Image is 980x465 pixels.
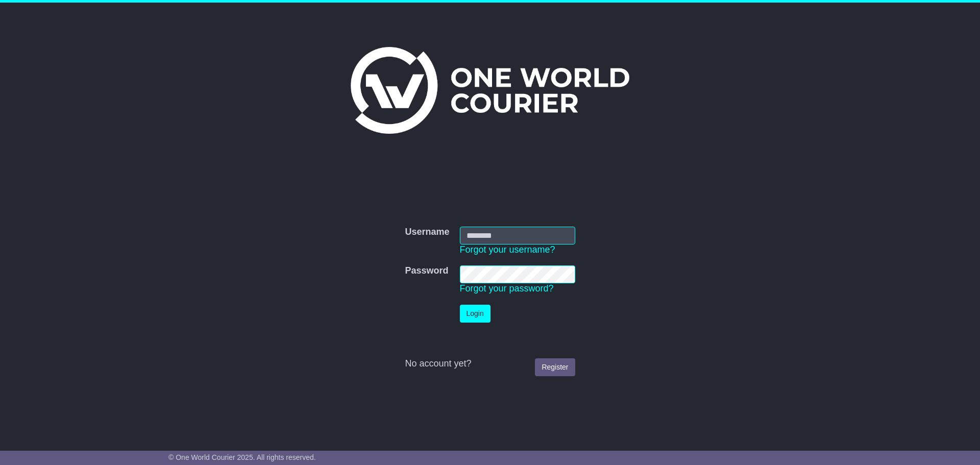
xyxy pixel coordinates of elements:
label: Username [405,227,449,238]
a: Forgot your username? [460,244,555,255]
a: Register [535,358,575,376]
button: Login [460,305,491,323]
span: © One World Courier 2025. All rights reserved. [168,453,316,461]
div: No account yet? [405,358,575,370]
img: One World [351,47,629,134]
a: Forgot your password? [460,283,554,293]
label: Password [405,265,448,277]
